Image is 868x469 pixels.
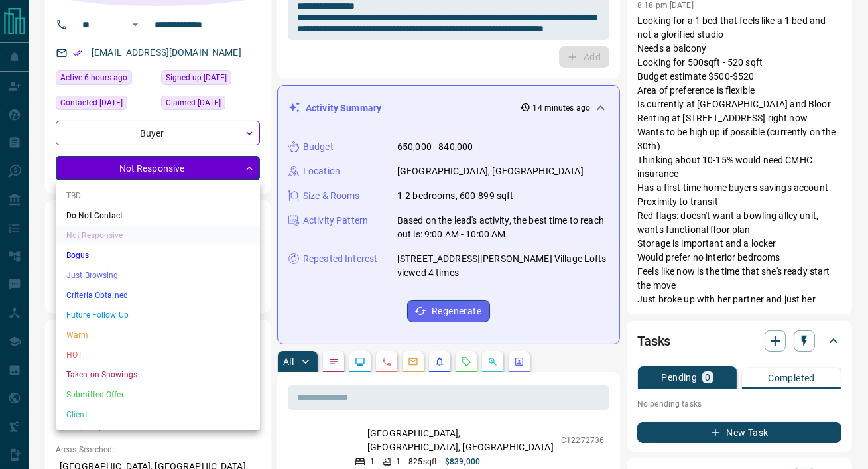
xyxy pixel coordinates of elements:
[56,365,260,385] li: Taken on Showings
[56,305,260,325] li: Future Follow Up
[56,265,260,285] li: Just Browsing
[56,345,260,365] li: HOT
[56,186,260,206] li: TBD
[56,245,260,265] li: Bogus
[56,385,260,405] li: Submitted Offer
[56,206,260,226] li: Do Not Contact
[56,285,260,305] li: Criteria Obtained
[56,405,260,425] li: Client
[56,325,260,345] li: Warm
